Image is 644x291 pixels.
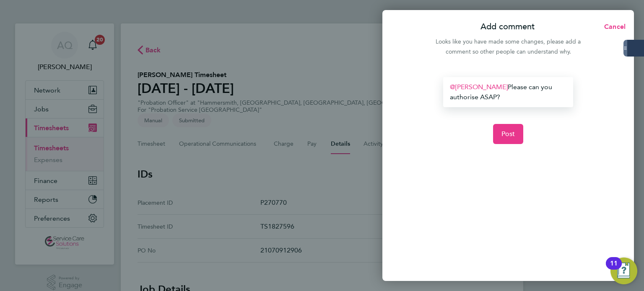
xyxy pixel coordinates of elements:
[610,263,618,274] div: 11
[602,23,626,31] span: Cancel
[450,83,508,91] a: [PERSON_NAME]
[443,77,573,107] div: ​ Please can you authorise ASAP?
[480,21,535,33] p: Add comment
[431,37,585,57] div: Looks like you have made some changes, please add a comment so other people can understand why.
[610,258,637,284] button: Open Resource Center, 11 new notifications
[501,130,515,138] span: Post
[591,18,634,35] button: Cancel
[493,124,524,144] button: Post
